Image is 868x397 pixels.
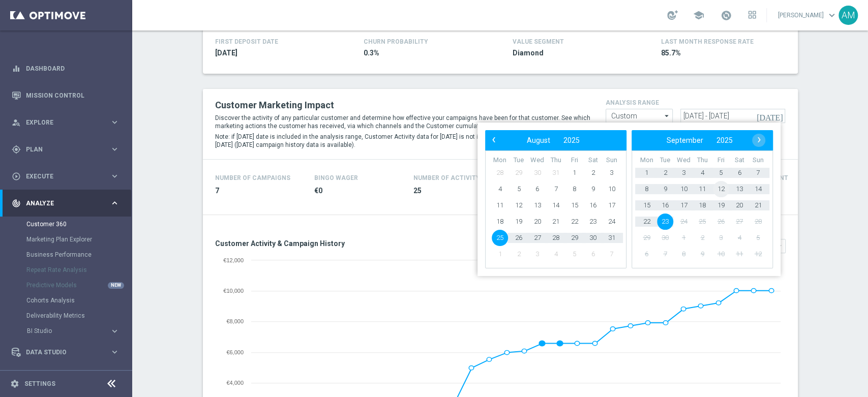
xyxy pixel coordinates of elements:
span: 8 [675,246,692,262]
h4: Number of Activity Days [413,174,498,181]
span: 7 [548,181,564,197]
h4: Bingo Wager [314,174,358,181]
span: 17 [604,197,620,213]
span: 4 [731,230,747,246]
button: ‹ [488,134,501,147]
span: 27 [731,213,747,230]
button: › [752,134,765,147]
span: 18 [492,213,508,230]
text: €6,000 [226,349,244,355]
button: track_changes Analyze keyboard_arrow_right [11,199,120,207]
span: 15 [566,197,583,213]
button: [DATE] [755,109,786,124]
button: August [520,134,557,147]
span: Data Studio [26,349,110,355]
span: 2 [585,165,601,181]
div: Data Studio [12,348,110,357]
span: 10 [675,181,692,197]
span: 6 [529,181,545,197]
div: Explore [12,118,110,127]
span: 21 [548,213,564,230]
span: 16 [585,197,601,213]
a: Settings [24,381,55,387]
span: 22 [638,213,654,230]
span: 3 [675,165,692,181]
i: gps_fixed [12,145,21,154]
span: 5 [750,230,766,246]
span: Execute [26,173,110,179]
div: Optibot [12,365,119,392]
span: 8 [638,181,654,197]
span: 25 [694,213,710,230]
span: CHURN PROBABILITY [364,38,428,45]
span: 26 [511,230,527,246]
span: Diamond [513,48,632,58]
th: weekday [584,156,603,165]
th: weekday [730,156,749,165]
button: 2025 [710,134,739,147]
i: keyboard_arrow_right [110,144,119,154]
span: LAST MONTH RESPONSE RATE [661,38,754,45]
h4: FIRST DEPOSIT DATE [215,38,278,45]
span: 10 [604,181,620,197]
span: 12 [713,181,729,197]
span: 5 [713,165,729,181]
button: BI Studio keyboard_arrow_right [26,327,120,335]
th: weekday [674,156,693,165]
span: August [527,136,550,144]
span: 2025 [563,136,580,144]
span: 13 [529,197,545,213]
button: equalizer Dashboard [11,65,120,73]
th: weekday [637,156,656,165]
span: 27 [529,230,545,246]
span: September [667,136,703,144]
th: weekday [547,156,565,165]
a: [PERSON_NAME]keyboard_arrow_down [777,8,839,23]
span: 19 [713,197,729,213]
i: keyboard_arrow_right [110,347,119,357]
div: Mission Control [11,91,120,100]
button: play_circle_outline Execute keyboard_arrow_right [11,172,120,180]
span: BI Studio [27,328,100,334]
p: Discover the activity of any particular customer and determine how effective your campaigns have ... [215,114,590,130]
th: weekday [510,156,528,165]
span: 3 [713,230,729,246]
h2: Customer Marketing Impact [215,99,590,111]
text: €12,000 [223,257,244,263]
div: Customer 360 [26,217,131,232]
span: 28 [750,213,766,230]
div: Business Performance [26,247,131,262]
i: settings [10,379,19,388]
div: person_search Explore keyboard_arrow_right [11,118,120,127]
span: 5 [566,246,583,262]
span: 18 [694,197,710,213]
a: Optibot [26,365,106,392]
span: 2 [694,230,710,246]
th: weekday [565,156,584,165]
i: play_circle_outline [12,172,21,181]
div: NEW [108,282,124,289]
i: keyboard_arrow_right [110,117,119,127]
bs-datepicker-navigation-view: ​ ​ ​ [488,134,619,147]
span: 24 [675,213,692,230]
i: keyboard_arrow_right [110,198,119,208]
i: track_changes [12,199,21,208]
span: €0 [314,186,401,196]
h4: Number of Campaigns [215,174,290,181]
span: Analyze [26,200,110,206]
th: weekday [656,156,675,165]
span: 21 [750,197,766,213]
span: 4 [492,181,508,197]
div: Predictive Models [26,278,131,293]
span: ‹ [487,133,500,146]
span: 1 [566,165,583,181]
a: Deliverability Metrics [26,312,106,320]
input: analysis range [606,109,673,123]
span: › [753,133,766,146]
span: 17 [675,197,692,213]
span: 23 [585,213,601,230]
div: Cohorts Analysis [26,293,131,308]
span: 7 [215,186,302,196]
